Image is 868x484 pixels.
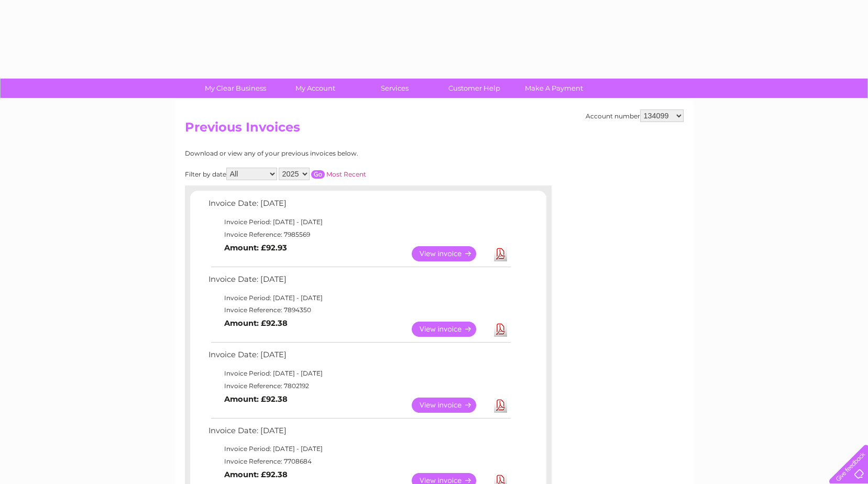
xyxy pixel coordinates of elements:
[185,168,460,180] div: Filter by date
[586,109,684,122] div: Account number
[185,150,460,157] div: Download or view any of your previous invoices below.
[224,470,288,479] b: Amount: £92.38
[224,394,288,404] b: Amount: £92.38
[224,243,287,252] b: Amount: £92.93
[206,455,512,468] td: Invoice Reference: 7708684
[412,322,489,337] a: View
[206,216,512,228] td: Invoice Period: [DATE] - [DATE]
[206,228,512,241] td: Invoice Reference: 7985569
[206,367,512,380] td: Invoice Period: [DATE] - [DATE]
[206,424,512,443] td: Invoice Date: [DATE]
[494,322,507,337] a: Download
[206,348,512,367] td: Invoice Date: [DATE]
[511,79,597,98] a: Make A Payment
[494,246,507,261] a: Download
[326,170,366,178] a: Most Recent
[224,318,288,328] b: Amount: £92.38
[185,120,684,140] h2: Previous Invoices
[206,196,512,216] td: Invoice Date: [DATE]
[494,398,507,413] a: Download
[412,398,489,413] a: View
[192,79,279,98] a: My Clear Business
[431,79,518,98] a: Customer Help
[206,304,512,316] td: Invoice Reference: 7894350
[412,246,489,261] a: View
[206,292,512,304] td: Invoice Period: [DATE] - [DATE]
[272,79,358,98] a: My Account
[206,443,512,455] td: Invoice Period: [DATE] - [DATE]
[206,272,512,292] td: Invoice Date: [DATE]
[351,79,438,98] a: Services
[206,380,512,392] td: Invoice Reference: 7802192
